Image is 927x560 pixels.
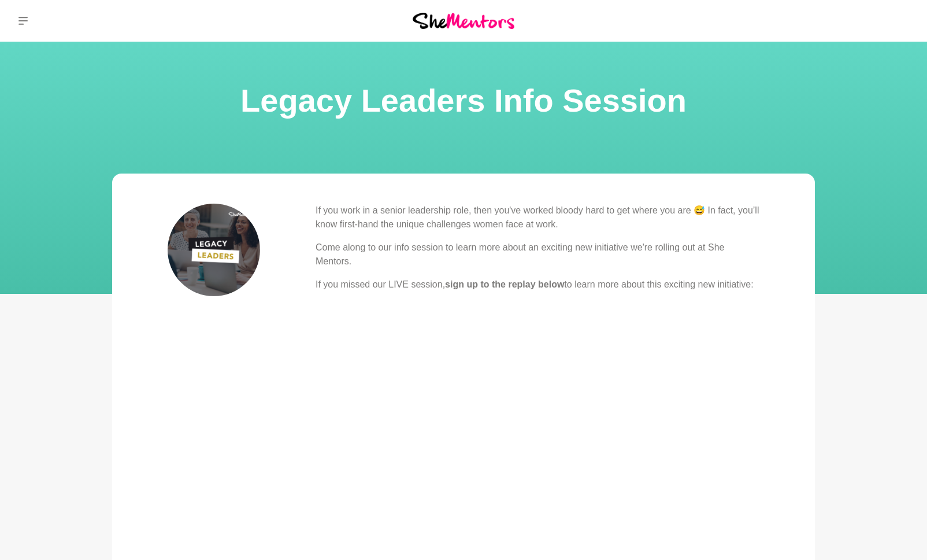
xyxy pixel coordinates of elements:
[413,13,514,28] img: She Mentors Logo
[445,279,564,289] strong: sign up to the replay below
[316,278,759,292] p: If you missed our LIVE session, to learn more about this exciting new initiative:
[14,79,913,123] h1: Legacy Leaders Info Session
[316,241,759,268] p: Come along to our info session to learn more about an exciting new initiative we're rolling out a...
[316,204,759,231] p: If you work in a senior leadership role, then you've worked bloody hard to get where you are 😅 In...
[885,7,913,35] img: Ali Adey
